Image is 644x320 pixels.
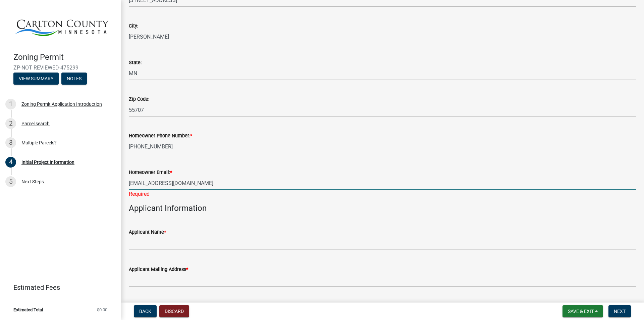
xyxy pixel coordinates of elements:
[562,305,603,317] button: Save & Exit
[13,64,107,71] span: ZP-NOT REVIEWED-475299
[129,134,192,138] label: Homeowner Phone Number:
[61,77,87,82] wm-modal-confirm: Notes
[5,281,110,294] a: Estimated Fees
[13,73,59,85] button: View Summary
[61,73,87,85] button: Notes
[129,203,636,213] h4: Applicant Information
[97,308,107,312] span: $0.00
[13,77,59,82] wm-modal-confirm: Summary
[21,121,50,126] div: Parcel search
[5,118,16,129] div: 2
[13,308,43,312] span: Estimated Total
[129,170,172,175] label: Homeowner Email:
[5,99,16,109] div: 1
[614,309,626,314] span: Next
[129,97,149,102] label: Zip Code:
[13,7,110,45] img: Carlton County, Minnesota
[608,305,631,317] button: Next
[21,102,102,106] div: Zoning Permit Application Introduction
[129,267,188,272] label: Applicant Mailing Address
[5,157,16,168] div: 4
[21,140,57,145] div: Multiple Parcels?
[159,305,189,317] button: Discard
[139,309,151,314] span: Back
[129,24,138,29] label: City:
[13,52,115,62] h4: Zoning Permit
[568,309,594,314] span: Save & Exit
[5,176,16,187] div: 5
[129,60,142,65] label: State:
[5,137,16,148] div: 3
[134,305,157,317] button: Back
[21,160,74,165] div: Initial Project Information
[129,230,166,235] label: Applicant Name
[129,190,636,198] div: Required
